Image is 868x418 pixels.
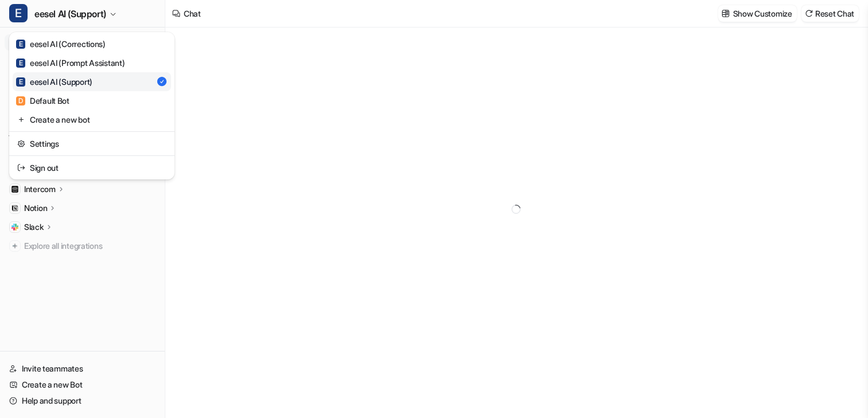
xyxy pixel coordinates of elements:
div: eesel AI (Prompt Assistant) [16,57,125,69]
a: Create a new bot [13,110,171,129]
div: eesel AI (Support) [16,76,92,88]
span: E [9,4,28,22]
span: D [16,96,25,106]
img: reset [17,114,25,126]
span: E [16,77,25,87]
img: reset [17,162,25,174]
img: reset [17,138,25,150]
div: Default Bot [16,95,69,107]
a: Sign out [13,158,171,177]
span: E [16,58,25,68]
div: Eeesel AI (Support) [9,32,175,179]
span: eesel AI (Support) [34,6,106,22]
div: eesel AI (Corrections) [16,38,106,50]
a: Settings [13,134,171,153]
span: E [16,40,25,49]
